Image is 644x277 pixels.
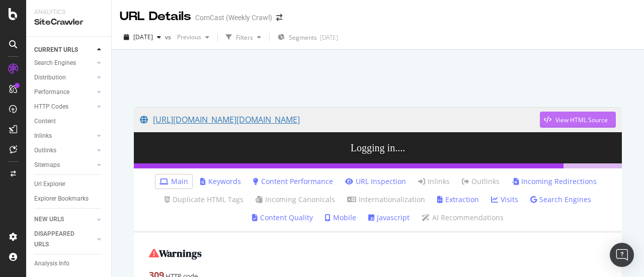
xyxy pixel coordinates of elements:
span: 2025 Aug. 23rd [133,33,153,41]
button: Filters [222,29,265,45]
h3: Logging in.... [134,132,622,163]
a: Outlinks [34,145,94,156]
a: Incoming Redirections [512,176,597,187]
div: DISAPPEARED URLS [34,229,85,250]
a: Javascript [368,213,410,223]
div: Search Engines [34,58,76,68]
button: [DATE] [120,29,165,45]
button: Previous [173,29,213,45]
div: Inlinks [34,131,52,141]
a: Url Explorer [34,179,104,190]
div: arrow-right-arrow-left [276,14,282,21]
a: Content Quality [252,213,313,223]
span: vs [165,33,173,41]
a: Search Engines [530,195,591,205]
a: Analysis Info [34,258,104,269]
a: Performance [34,87,94,98]
a: Sitemaps [34,160,94,170]
a: Explorer Bookmarks [34,194,104,204]
div: SiteCrawler [34,17,103,28]
a: AI Recommendations [422,213,504,223]
div: URL Details [120,8,191,25]
div: Filters [236,33,253,42]
div: Content [34,116,56,127]
a: Duplicate HTML Tags [165,195,244,205]
a: HTTP Codes [34,102,94,112]
a: Inlinks [34,131,94,141]
a: Incoming Canonicals [256,195,335,205]
a: DISAPPEARED URLS [34,229,94,250]
a: Outlinks [462,176,500,187]
a: Main [159,176,188,187]
button: View HTML Source [540,112,616,128]
a: Content [34,116,104,127]
a: URL Inspection [345,176,406,187]
div: Explorer Bookmarks [34,194,89,204]
div: Sitemaps [34,160,60,170]
span: Previous [173,33,201,41]
div: Analytics [34,8,103,17]
a: Visits [491,195,518,205]
a: Content Performance [253,176,333,187]
div: CURRENT URLS [34,45,78,55]
a: [URL][DOMAIN_NAME][DOMAIN_NAME] [140,107,540,132]
button: Segments[DATE] [274,29,342,45]
div: View HTML Source [555,116,608,124]
div: Analysis Info [34,258,69,269]
a: Internationalization [347,195,425,205]
a: Search Engines [34,58,94,68]
a: Mobile [325,213,356,223]
a: Keywords [200,176,241,187]
a: CURRENT URLS [34,45,94,55]
span: Segments [289,33,317,42]
div: Distribution [34,72,66,83]
div: Performance [34,87,69,98]
div: HTTP Codes [34,102,68,112]
h2: Warnings [149,248,607,259]
div: Url Explorer [34,179,65,190]
div: NEW URLS [34,214,64,225]
a: Distribution [34,72,94,83]
a: Inlinks [418,176,450,187]
a: NEW URLS [34,214,94,225]
div: ComCast (Weekly Crawl) [195,13,272,23]
div: Open Intercom Messenger [610,243,634,267]
div: Outlinks [34,145,56,156]
a: Extraction [437,195,479,205]
div: [DATE] [320,33,338,42]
